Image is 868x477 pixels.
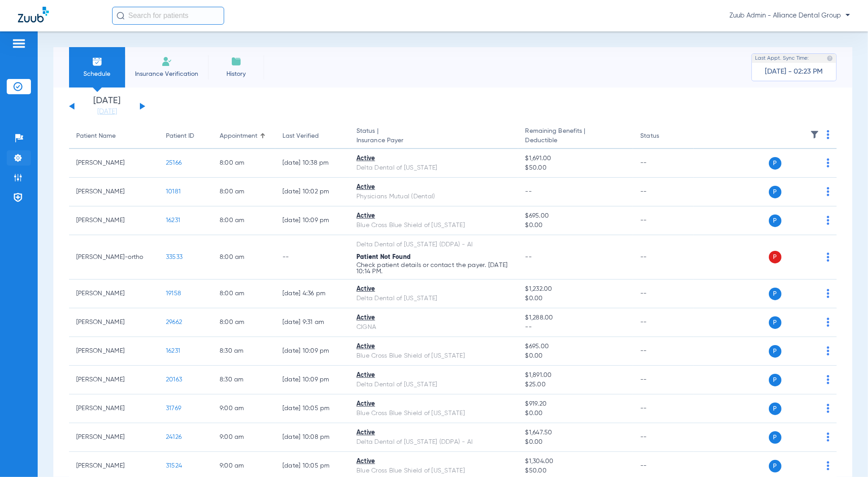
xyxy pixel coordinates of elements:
[356,154,511,163] div: Active
[213,178,275,206] td: 8:00 AM
[166,290,181,297] span: 19158
[161,56,172,67] img: Manual Insurance Verification
[166,188,181,195] span: 10181
[69,337,159,366] td: [PERSON_NAME]
[769,251,781,263] span: P
[166,131,205,141] div: Patient ID
[525,380,626,389] span: $25.00
[827,289,829,298] img: group-dot-blue.svg
[525,351,626,361] span: $0.00
[356,192,511,201] div: Physicians Mutual (Dental)
[827,433,829,442] img: group-dot-blue.svg
[525,428,626,438] span: $1,647.50
[633,206,694,235] td: --
[769,345,781,358] span: P
[525,154,626,163] span: $1,691.00
[633,280,694,308] td: --
[633,178,694,206] td: --
[525,313,626,323] span: $1,288.00
[213,366,275,394] td: 8:30 AM
[213,206,275,235] td: 8:00 AM
[69,206,159,235] td: [PERSON_NAME]
[633,124,694,149] th: Status
[275,149,349,178] td: [DATE] 10:38 PM
[525,136,626,145] span: Deductible
[18,7,49,22] img: Zuub Logo
[356,313,511,323] div: Active
[769,214,781,227] span: P
[356,409,511,418] div: Blue Cross Blue Shield of [US_STATE]
[356,371,511,380] div: Active
[525,323,626,332] span: --
[69,235,159,280] td: [PERSON_NAME]-ortho
[827,187,829,196] img: group-dot-blue.svg
[633,394,694,423] td: --
[356,221,511,230] div: Blue Cross Blue Shield of [US_STATE]
[166,131,194,141] div: Patient ID
[356,211,511,221] div: Active
[349,124,518,149] th: Status |
[76,131,152,141] div: Patient Name
[769,403,781,415] span: P
[80,96,134,116] li: [DATE]
[356,323,511,332] div: CIGNA
[769,157,781,170] span: P
[166,434,182,440] span: 24126
[827,375,829,384] img: group-dot-blue.svg
[356,163,511,173] div: Delta Dental of [US_STATE]
[275,178,349,206] td: [DATE] 10:02 PM
[633,149,694,178] td: --
[755,54,809,63] span: Last Appt. Sync Time:
[275,235,349,280] td: --
[231,56,242,67] img: History
[525,342,626,351] span: $695.00
[166,254,182,260] span: 33533
[769,460,781,473] span: P
[76,131,116,141] div: Patient Name
[827,216,829,225] img: group-dot-blue.svg
[525,409,626,418] span: $0.00
[220,131,268,141] div: Appointment
[827,55,833,61] img: last sync help info
[827,404,829,413] img: group-dot-blue.svg
[356,380,511,389] div: Delta Dental of [US_STATE]
[827,130,829,139] img: group-dot-blue.svg
[356,428,511,438] div: Active
[356,262,511,275] p: Check patient details or contact the payer. [DATE] 10:14 PM.
[525,294,626,303] span: $0.00
[132,70,201,79] span: Insurance Verification
[525,438,626,447] span: $0.00
[166,463,182,469] span: 31524
[356,351,511,361] div: Blue Cross Blue Shield of [US_STATE]
[275,394,349,423] td: [DATE] 10:05 PM
[769,316,781,329] span: P
[69,423,159,452] td: [PERSON_NAME]
[275,423,349,452] td: [DATE] 10:08 PM
[213,423,275,452] td: 9:00 AM
[827,253,829,262] img: group-dot-blue.svg
[213,394,275,423] td: 9:00 AM
[525,399,626,409] span: $919.20
[356,457,511,466] div: Active
[213,149,275,178] td: 8:00 AM
[827,318,829,327] img: group-dot-blue.svg
[356,136,511,145] span: Insurance Payer
[356,438,511,447] div: Delta Dental of [US_STATE] (DDPA) - AI
[213,235,275,280] td: 8:00 AM
[112,7,224,25] input: Search for patients
[166,217,180,223] span: 16231
[729,11,850,20] span: Zuub Admin - Alliance Dental Group
[356,399,511,409] div: Active
[769,186,781,198] span: P
[356,466,511,476] div: Blue Cross Blue Shield of [US_STATE]
[633,337,694,366] td: --
[275,337,349,366] td: [DATE] 10:09 PM
[356,254,411,260] span: Patient Not Found
[117,12,125,20] img: Search Icon
[810,130,819,139] img: filter.svg
[12,38,26,49] img: hamburger-icon
[282,131,319,141] div: Last Verified
[525,211,626,221] span: $695.00
[275,206,349,235] td: [DATE] 10:09 PM
[356,342,511,351] div: Active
